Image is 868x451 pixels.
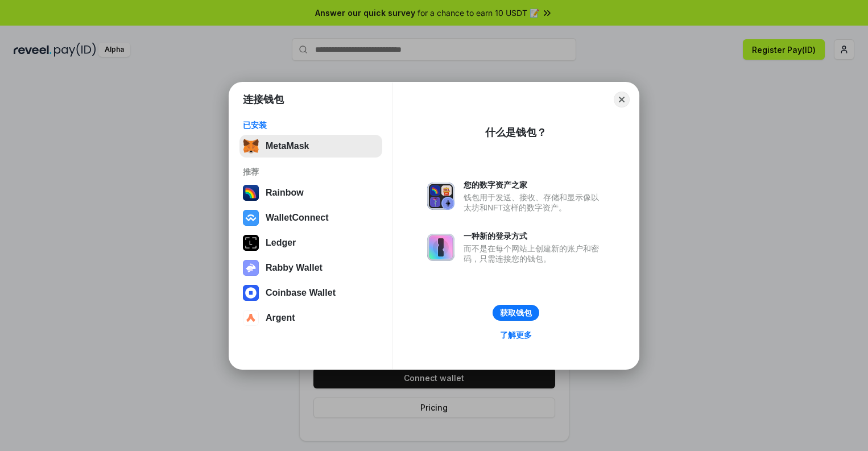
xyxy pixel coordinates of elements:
div: 钱包用于发送、接收、存储和显示像以太坊和NFT这样的数字资产。 [464,192,605,213]
img: svg+xml,%3Csvg%20xmlns%3D%22http%3A%2F%2Fwww.w3.org%2F2000%2Fsvg%22%20fill%3D%22none%22%20viewBox... [427,183,454,210]
button: Argent [239,307,382,329]
img: svg+xml,%3Csvg%20width%3D%2228%22%20height%3D%2228%22%20viewBox%3D%220%200%2028%2028%22%20fill%3D... [243,285,259,301]
button: Coinbase Wallet [239,282,382,304]
h1: 连接钱包 [243,93,284,106]
div: Ledger [266,238,296,248]
img: svg+xml,%3Csvg%20xmlns%3D%22http%3A%2F%2Fwww.w3.org%2F2000%2Fsvg%22%20width%3D%2228%22%20height%3... [243,235,259,251]
img: svg+xml,%3Csvg%20xmlns%3D%22http%3A%2F%2Fwww.w3.org%2F2000%2Fsvg%22%20fill%3D%22none%22%20viewBox... [243,260,259,276]
div: 了解更多 [500,330,532,340]
div: 而不是在每个网站上创建新的账户和密码，只需连接您的钱包。 [464,243,605,264]
div: WalletConnect [266,213,329,223]
img: svg+xml,%3Csvg%20width%3D%2228%22%20height%3D%2228%22%20viewBox%3D%220%200%2028%2028%22%20fill%3D... [243,310,259,326]
div: 已安装 [243,120,379,130]
button: Rainbow [239,181,382,204]
button: 获取钱包 [493,305,539,321]
button: Close [614,92,630,107]
div: Argent [266,313,295,323]
button: Rabby Wallet [239,256,382,279]
div: MetaMask [266,141,309,151]
div: 一种新的登录方式 [464,231,605,241]
button: WalletConnect [239,206,382,229]
div: Rainbow [266,188,304,198]
img: svg+xml,%3Csvg%20width%3D%22120%22%20height%3D%22120%22%20viewBox%3D%220%200%20120%20120%22%20fil... [243,185,259,201]
img: svg+xml,%3Csvg%20xmlns%3D%22http%3A%2F%2Fwww.w3.org%2F2000%2Fsvg%22%20fill%3D%22none%22%20viewBox... [427,234,454,261]
div: 什么是钱包？ [485,126,547,139]
div: 获取钱包 [500,308,532,318]
div: Rabby Wallet [266,263,323,273]
div: Coinbase Wallet [266,288,336,298]
div: 您的数字资产之家 [464,180,605,190]
button: MetaMask [239,135,382,158]
div: 推荐 [243,167,379,177]
button: Ledger [239,231,382,254]
img: svg+xml,%3Csvg%20width%3D%2228%22%20height%3D%2228%22%20viewBox%3D%220%200%2028%2028%22%20fill%3D... [243,210,259,226]
img: svg+xml,%3Csvg%20fill%3D%22none%22%20height%3D%2233%22%20viewBox%3D%220%200%2035%2033%22%20width%... [243,138,259,154]
a: 了解更多 [493,328,539,342]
